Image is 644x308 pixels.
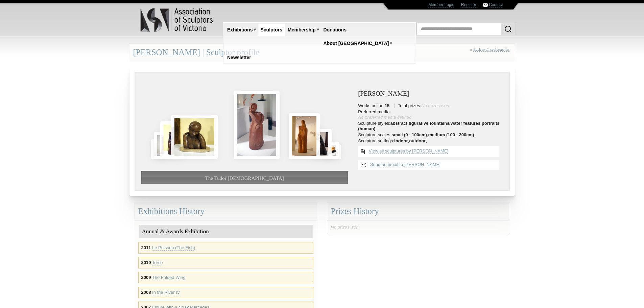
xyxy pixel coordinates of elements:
a: Donations [321,24,349,36]
span: The Tudor [DEMOGRAPHIC_DATA] [205,175,284,181]
strong: medium (100 - 200cm) [428,132,474,137]
img: Search [504,25,512,33]
a: Member Login [428,2,454,7]
img: logo.png [140,7,214,33]
a: Back to all sculptors list [473,47,509,52]
div: No preferred media defined. [358,115,503,120]
strong: portraits (human) [358,121,499,131]
div: « [470,47,511,59]
a: Contact [489,2,503,7]
strong: fountains/water features [430,121,480,126]
img: Walking [310,129,332,159]
div: [PERSON_NAME] | Sculptor profile [129,44,515,62]
h3: [PERSON_NAME] [358,90,503,97]
li: Preferred media: [358,109,503,120]
strong: 2008 [141,290,151,295]
div: Annual & Awards Exhibition [139,225,313,239]
a: Membership [285,24,318,36]
a: Torso [152,260,163,265]
strong: indoor [394,138,408,143]
li: Sculpture styles: , , , , [358,121,503,132]
strong: outdoor [409,138,426,143]
strong: 2009 [141,275,151,280]
li: Sculpture scales: , , [358,132,503,138]
strong: 2011 [141,245,151,250]
a: Register [461,2,476,7]
img: Frilly Birch Fish - Totem no. IV [151,139,164,159]
span: No prizes won. [331,224,360,230]
a: The Folded Wing [152,275,186,280]
img: Fish Totem Pole [154,132,171,159]
a: Newsletter [224,51,254,64]
img: The Tudor Lady [234,91,280,159]
strong: small (0 - 100cm) [391,132,427,137]
img: Send an email to Fay Gerber [358,160,369,170]
a: Sculptors [258,24,285,36]
a: In the River IV [152,290,180,295]
a: Exhibitions [224,24,255,36]
a: About [GEOGRAPHIC_DATA] [321,37,392,50]
strong: figurative [409,121,429,126]
strong: 15 [385,103,389,108]
strong: abstract [390,121,408,126]
img: Mercedes [171,115,218,159]
li: Works online: Total prizes: [358,103,503,109]
span: No prizes won. [421,103,450,108]
div: Prizes History [327,203,510,220]
img: Lady with Cloak [289,113,320,159]
a: View all sculptures by [PERSON_NAME] [369,148,448,154]
li: Sculpture settings: , , [358,138,503,144]
img: View all {sculptor_name} sculptures list [358,146,367,157]
a: Send an email to [PERSON_NAME] [370,162,440,167]
img: Contact ASV [483,3,488,7]
img: Figure with a cloak [160,121,184,159]
strong: 2010 [141,260,151,265]
div: Exhibitions History [135,203,317,220]
a: Le Poisson (The Fish) [152,245,195,251]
